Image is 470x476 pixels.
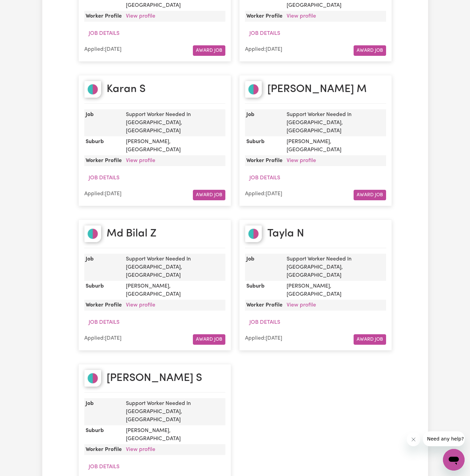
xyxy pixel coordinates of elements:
dt: Suburb [84,425,123,444]
h2: [PERSON_NAME] M [267,83,367,96]
a: View profile [126,158,155,163]
button: Job Details [245,316,285,329]
a: View profile [126,14,155,19]
img: Tayla [245,225,262,242]
dd: Support Worker Needed In [GEOGRAPHIC_DATA], [GEOGRAPHIC_DATA] [123,398,225,425]
span: Applied: [DATE] [245,336,282,341]
dt: Job [245,254,284,281]
dt: Suburb [84,136,123,155]
button: Award Job [193,190,225,200]
button: Award Job [354,334,386,345]
dd: [PERSON_NAME] , [GEOGRAPHIC_DATA] [284,136,386,155]
dd: Support Worker Needed In [GEOGRAPHIC_DATA], [GEOGRAPHIC_DATA] [123,109,225,136]
button: Award Job [354,190,386,200]
dt: Worker Profile [84,444,123,455]
iframe: Button to launch messaging window [443,449,465,471]
h2: [PERSON_NAME] S [107,372,202,385]
dt: Worker Profile [245,155,284,166]
button: Job Details [84,172,124,184]
h2: Md Bilal Z [107,227,156,240]
dd: [PERSON_NAME] , [GEOGRAPHIC_DATA] [284,281,386,300]
a: View profile [126,447,155,452]
span: Applied: [DATE] [245,47,282,52]
dd: [PERSON_NAME] , [GEOGRAPHIC_DATA] [123,136,225,155]
dt: Worker Profile [84,11,123,22]
dt: Worker Profile [84,155,123,166]
dd: [PERSON_NAME] , [GEOGRAPHIC_DATA] [123,281,225,300]
a: View profile [287,158,316,163]
dd: [PERSON_NAME] , [GEOGRAPHIC_DATA] [123,425,225,444]
dt: Job [245,109,284,136]
img: Karan [84,81,101,98]
button: Award Job [193,45,225,56]
dt: Suburb [245,136,284,155]
dt: Job [84,254,123,281]
dt: Suburb [245,281,284,300]
button: Award Job [354,45,386,56]
dd: Support Worker Needed In [GEOGRAPHIC_DATA], [GEOGRAPHIC_DATA] [123,254,225,281]
dt: Worker Profile [245,11,284,22]
button: Award Job [193,334,225,345]
img: Md Bilal [84,225,101,242]
span: Applied: [DATE] [84,191,121,197]
span: Applied: [DATE] [84,336,121,341]
button: Job Details [84,460,124,473]
dt: Worker Profile [245,300,284,311]
img: NOOR [245,81,262,98]
h2: Tayla N [267,227,304,240]
iframe: Message from company [423,431,465,446]
button: Job Details [245,27,285,40]
a: View profile [287,14,316,19]
dt: Suburb [84,281,123,300]
span: Applied: [DATE] [84,47,121,52]
dt: Worker Profile [84,300,123,311]
dt: Job [84,398,123,425]
img: Cris [84,370,101,387]
span: Applied: [DATE] [245,191,282,197]
button: Job Details [245,172,285,184]
a: View profile [287,302,316,308]
button: Job Details [84,27,124,40]
a: View profile [126,302,155,308]
button: Job Details [84,316,124,329]
h2: Karan S [107,83,146,96]
dt: Job [84,109,123,136]
dd: Support Worker Needed In [GEOGRAPHIC_DATA], [GEOGRAPHIC_DATA] [284,254,386,281]
dd: Support Worker Needed In [GEOGRAPHIC_DATA], [GEOGRAPHIC_DATA] [284,109,386,136]
iframe: Close message [407,433,420,446]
